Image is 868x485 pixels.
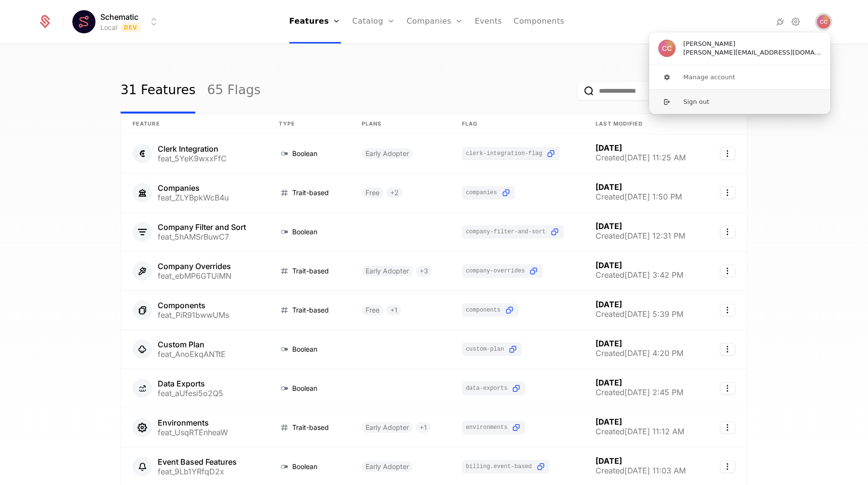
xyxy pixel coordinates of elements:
button: Select environment [75,11,160,32]
th: Feature [121,114,267,134]
a: 65 Flags [207,68,260,114]
button: Close user button [817,15,830,29]
a: Settings [790,16,801,28]
div: Local [100,23,117,32]
th: Last Modified [584,114,705,134]
button: Manage account [649,65,831,89]
button: Select action [720,421,735,434]
span: [PERSON_NAME] [683,40,735,48]
button: Select action [720,265,735,277]
img: Cole Chrzan [817,15,830,29]
button: Select action [720,186,735,199]
img: Schematic [72,10,95,33]
span: [PERSON_NAME][EMAIL_ADDRESS][DOMAIN_NAME] [683,48,821,57]
img: Cole Chrzan [658,40,676,57]
a: Integrations [774,16,786,28]
button: Select action [720,304,735,316]
button: Select action [720,460,735,473]
button: Select action [720,147,735,160]
th: Type [267,114,350,134]
th: Flag [450,114,584,134]
th: Plans [350,114,450,134]
a: 31 Features [121,68,195,114]
div: User button popover [649,32,830,114]
button: Select action [720,226,735,238]
button: Sign out [649,89,831,114]
button: Select action [720,382,735,395]
span: Dev [121,23,141,32]
span: Schematic [100,11,138,23]
button: Select action [720,343,735,356]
